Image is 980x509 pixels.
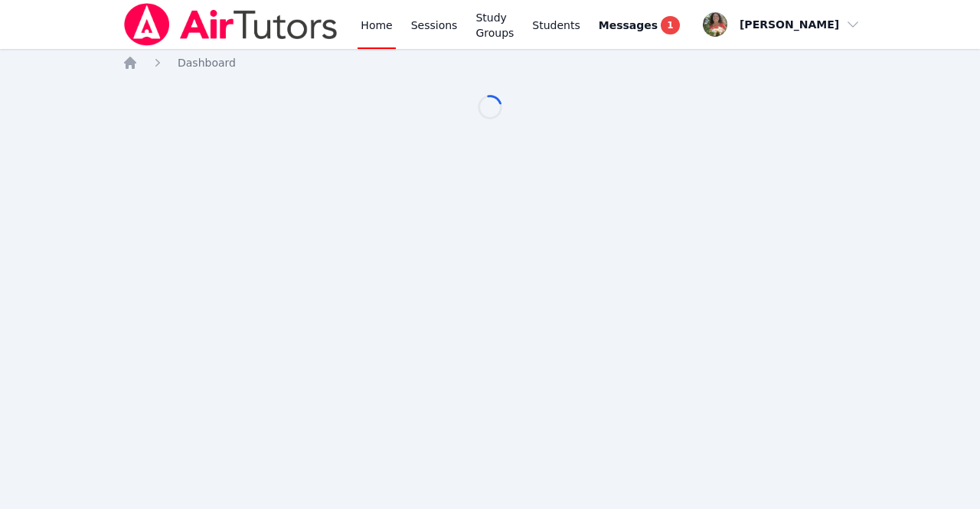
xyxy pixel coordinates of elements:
[661,16,679,34] span: 1
[178,55,236,70] a: Dashboard
[599,18,658,33] span: Messages
[178,57,236,69] span: Dashboard
[122,3,339,46] img: Air Tutors
[122,55,857,70] nav: Breadcrumb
